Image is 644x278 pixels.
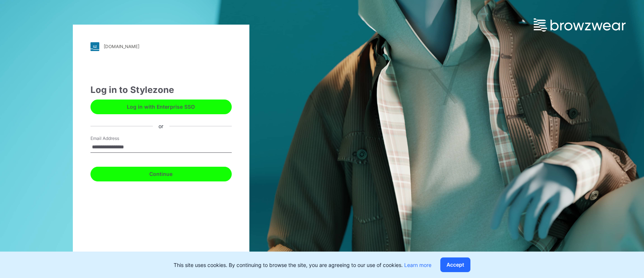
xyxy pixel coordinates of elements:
button: Accept [440,257,470,272]
div: or [153,122,169,130]
img: browzwear-logo.e42bd6dac1945053ebaf764b6aa21510.svg [534,18,626,32]
button: Log in with Enterprise SSO [90,100,232,114]
button: Continue [90,167,232,181]
div: Log in to Stylezone [90,83,232,97]
a: Learn more [404,262,431,268]
img: stylezone-logo.562084cfcfab977791bfbf7441f1a819.svg [90,42,99,51]
p: This site uses cookies. By continuing to browse the site, you are agreeing to our use of cookies. [174,261,431,269]
label: Email Address [90,135,142,142]
a: [DOMAIN_NAME] [90,42,232,51]
div: [DOMAIN_NAME] [104,44,139,49]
